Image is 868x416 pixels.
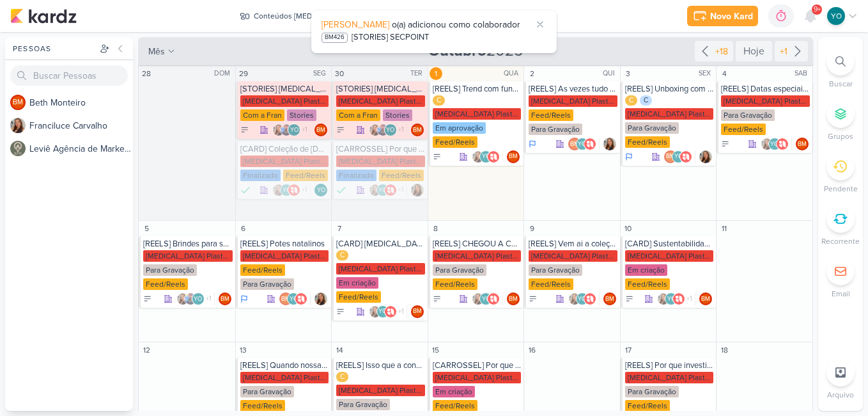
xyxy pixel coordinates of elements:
[625,372,714,383] div: [MEDICAL_DATA] Plasticos PJ
[369,124,407,136] div: Colaboradores: Franciluce Carvalho, Guilherme Savio, Yasmin Oliveira, Allegra Plásticos e Brindes...
[240,109,284,121] div: Com a Fran
[313,68,330,79] div: SEG
[578,141,586,148] p: YO
[433,264,486,276] div: Para Gravação
[392,19,520,30] span: o(a) adicionou como colaborador
[798,141,807,148] p: BM
[625,95,637,106] div: C
[336,125,345,134] div: A Fazer
[240,264,285,276] div: Feed/Reels
[336,84,425,94] div: [STORIES] ALLEGRA PLÁSTICOS
[379,170,424,181] div: Feed/Reels
[718,67,731,80] div: 4
[214,68,234,79] div: DOM
[770,141,779,148] p: YO
[699,292,712,305] div: Responsável: Beth Monteiro
[657,292,670,305] img: Franciluce Carvalho
[665,292,678,305] div: Yasmin Oliveira
[672,150,685,163] div: Yasmin Oliveira
[472,150,484,163] img: Franciluce Carvalho
[625,122,679,134] div: Para Gravação
[625,84,714,94] div: [REELS] Unboxing com carinho.
[314,292,327,305] div: Responsável: Franciluce Carvalho
[568,138,581,150] div: Beth Monteiro
[176,292,189,305] img: Franciluce Carvalho
[288,184,300,196] img: Allegra Plásticos e Brindes Personalizados
[384,184,397,196] img: Allegra Plásticos e Brindes Personalizados
[397,185,404,195] span: +1
[761,138,792,150] div: Colaboradores: Franciluce Carvalho, Yasmin Oliveira, Allegra Plásticos e Brindes Personalizados
[625,360,714,371] div: [REELS] Por que investir em brindes corporativos personalizados?
[336,239,425,249] div: [CARD] Allegra: presentes e produtos que fazem parte da sua rotina.
[411,184,424,196] img: Franciluce Carvalho
[768,138,781,150] div: Yasmin Oliveira
[10,118,26,133] img: Franciluce Carvalho
[369,124,382,136] img: Franciluce Carvalho
[507,292,520,305] div: Responsável: Beth Monteiro
[529,239,617,249] div: [REELS] Vem ai a coleção natalina
[529,84,617,94] div: [REELS] As vezes tudo que você precisa
[584,292,596,305] img: Allegra Plásticos e Brindes Personalizados
[240,294,248,304] div: Em Andamento
[482,154,490,160] p: YO
[525,67,538,80] div: 2
[721,84,810,94] div: [REELS] Datas especiais para empresas: brindes que fortalecem a marca.
[378,308,387,315] p: YO
[625,400,670,412] div: Feed/Reels
[509,296,518,303] p: BM
[625,152,633,162] div: Em Andamento
[221,296,229,303] p: BM
[411,124,424,136] div: Beth Monteiro
[272,124,285,136] img: Franciluce Carvalho
[622,344,635,356] div: 17
[578,296,586,303] p: YO
[322,19,389,30] span: [PERSON_NAME]
[570,141,579,148] p: BM
[721,140,730,148] div: A Fazer
[272,124,311,136] div: Colaboradores: Franciluce Carvalho, Guilherme Savio, Yasmin Oliveira, Allegra Plásticos e Brindes...
[140,67,153,80] div: 28
[625,278,670,290] div: Feed/Reels
[336,372,348,382] div: C
[336,360,425,371] div: [REELS] Isso que a concorrência faz com você
[699,150,712,163] img: Franciluce Carvalho
[240,170,281,181] div: Finalizado
[336,291,381,303] div: Feed/Reels
[386,127,394,134] p: YO
[410,68,426,79] div: TER
[699,68,715,79] div: SEX
[625,239,714,249] div: [CARD] Sustentabilidade: redução de descartáveis com produtos reutilizáveis Allegra.
[29,142,133,156] div: L e v i ê A g ê n c i a d e M a r k e t i n g D i g i t a l
[824,183,858,195] p: Pendente
[29,96,133,109] div: B e t h M o n t e i r o
[679,150,692,163] img: Allegra Plásticos e Brindes Personalizados
[666,154,675,160] p: BM
[699,150,712,163] div: Responsável: Franciluce Carvalho
[237,344,250,356] div: 13
[300,125,307,135] span: +1
[240,400,285,412] div: Feed/Reels
[603,68,619,79] div: QUI
[413,308,422,315] p: BM
[529,124,582,135] div: Para Gravação
[487,150,500,163] img: Allegra Plásticos e Brindes Personalizados
[314,124,327,136] div: Beth Monteiro
[736,41,772,61] div: Hoje
[240,125,249,134] div: A Fazer
[336,307,345,316] div: A Fazer
[194,296,202,303] p: YO
[240,386,294,397] div: Para Gravação
[433,152,442,161] div: A Fazer
[433,250,522,262] div: [MEDICAL_DATA] Plasticos PJ
[352,31,429,44] div: [STORIES] SECPOINT
[667,296,676,303] p: YO
[479,150,492,163] div: Yasmin Oliveira
[176,292,215,305] div: Colaboradores: Franciluce Carvalho, Guilherme Savio, Yasmin Oliveira, Allegra Plásticos e Brindes...
[701,296,710,303] p: BM
[721,109,775,121] div: Para Gravação
[143,239,233,249] div: [REELS] Brindes para sua loja por menos de R$ 5,00
[29,119,133,132] div: F r a n c i l u c e C a r v a l h o
[821,236,860,247] p: Recorrente
[776,138,789,150] img: Allegra Plásticos e Brindes Personalizados
[336,156,425,167] div: [MEDICAL_DATA] Plasticos PJ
